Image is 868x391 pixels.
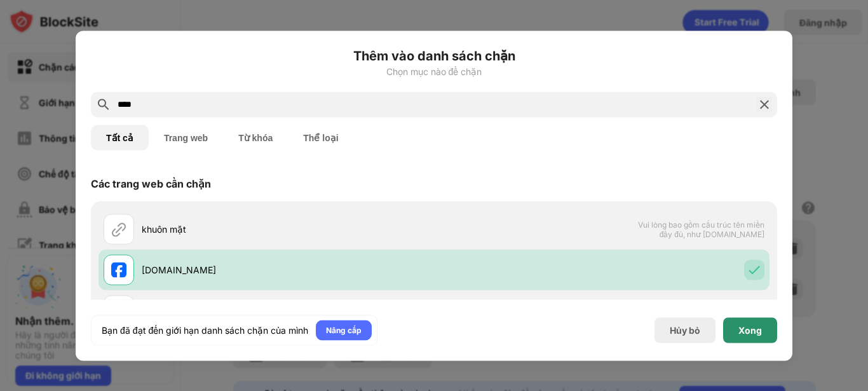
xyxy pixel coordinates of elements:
[353,48,515,63] font: Thêm vào danh sách chặn
[670,325,700,336] font: Hủy bỏ
[288,125,353,150] button: Thể loại
[164,132,208,142] font: Trang web
[386,65,482,76] font: Chọn mục nào để chặn
[142,224,186,235] font: khuôn mặt
[638,219,764,238] font: Vui lòng bao gồm cấu trúc tên miền đầy đủ, như [DOMAIN_NAME]
[142,264,216,275] font: [DOMAIN_NAME]
[738,324,762,335] font: Xong
[757,97,772,112] img: tìm kiếm-đóng
[106,132,133,142] font: Tất cả
[111,221,126,237] img: url.svg
[238,132,273,142] font: Từ khóa
[303,132,338,142] font: Thể loại
[111,262,126,277] img: favicons
[96,97,111,112] img: search.svg
[223,125,288,150] button: Từ khóa
[149,125,223,150] button: Trang web
[326,325,362,334] font: Nâng cấp
[91,125,149,150] button: Tất cả
[91,177,211,189] font: Các trang web cần chặn
[102,324,308,335] font: Bạn đã đạt đến giới hạn danh sách chặn của mình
